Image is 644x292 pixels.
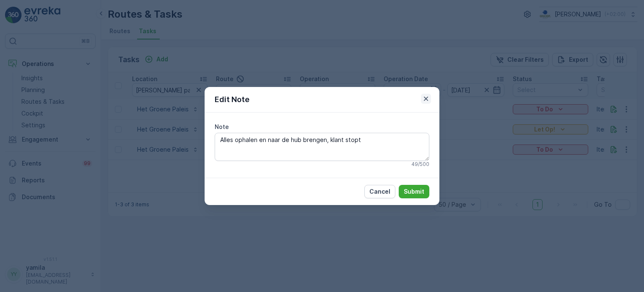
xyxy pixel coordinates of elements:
[364,185,395,198] button: Cancel
[215,94,249,105] p: Edit Note
[215,133,429,160] textarea: Alles ophalen en naar de hub brengen, klant stopt
[399,185,429,198] button: Submit
[411,161,429,168] p: 49 / 500
[215,123,229,130] label: Note
[369,187,390,196] p: Cancel
[404,187,424,196] p: Submit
